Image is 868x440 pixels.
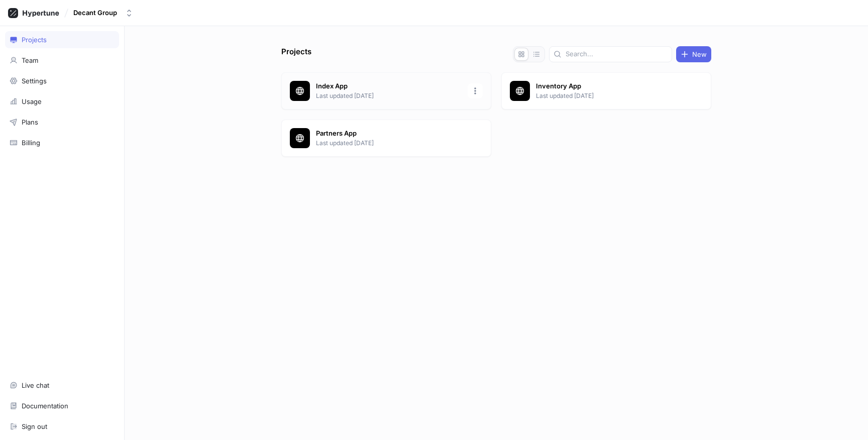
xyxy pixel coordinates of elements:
button: Decant Group [69,5,137,21]
div: Plans [22,118,38,126]
a: Team [5,52,119,69]
p: Last updated [DATE] [316,91,462,100]
span: New [692,51,707,57]
a: Billing [5,134,119,151]
div: Decant Group [73,9,117,17]
p: Last updated [DATE] [536,91,682,100]
div: Documentation [22,402,68,410]
div: Projects [22,36,47,44]
button: New [676,46,711,62]
a: Documentation [5,397,119,414]
div: Billing [22,139,40,147]
p: Last updated [DATE] [316,139,462,148]
div: Settings [22,77,47,85]
div: Usage [22,97,42,105]
input: Search... [566,49,668,59]
p: Inventory App [536,81,682,91]
div: Live chat [22,381,49,389]
p: Partners App [316,129,462,139]
a: Projects [5,31,119,48]
a: Usage [5,93,119,110]
p: Index App [316,81,462,91]
p: Projects [281,46,311,62]
a: Settings [5,72,119,89]
div: Team [22,56,38,64]
div: Sign out [22,422,47,430]
a: Plans [5,114,119,131]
